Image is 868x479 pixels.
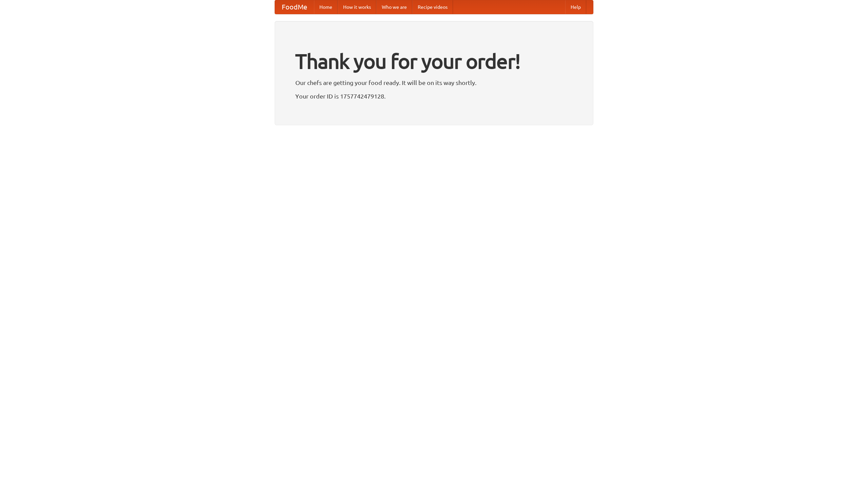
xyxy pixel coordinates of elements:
a: Help [565,0,586,14]
a: Who we are [376,0,412,14]
a: Recipe videos [412,0,453,14]
h1: Thank you for your order! [295,45,573,78]
p: Your order ID is 1757742479128. [295,91,573,101]
p: Our chefs are getting your food ready. It will be on its way shortly. [295,78,573,88]
a: How it works [338,0,376,14]
a: Home [314,0,338,14]
a: FoodMe [275,0,314,14]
